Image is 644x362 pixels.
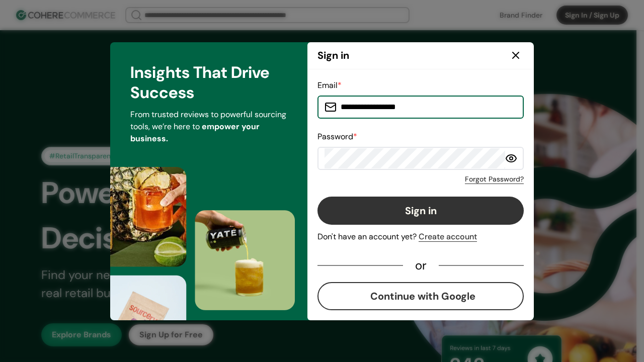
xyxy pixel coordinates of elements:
[317,282,524,310] button: Continue with Google
[317,80,342,90] label: Email
[317,197,524,225] button: Sign in
[317,131,357,142] label: Password
[317,231,524,243] div: Don't have an account yet?
[130,62,287,103] div: Insights That Drive Success
[419,231,477,243] div: Create account
[130,121,260,144] span: empower your business.
[317,48,349,63] div: Sign in
[130,109,287,145] p: From trusted reviews to powerful sourcing tools, we’re here to
[403,261,439,270] div: or
[465,174,524,185] a: Forgot Password?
